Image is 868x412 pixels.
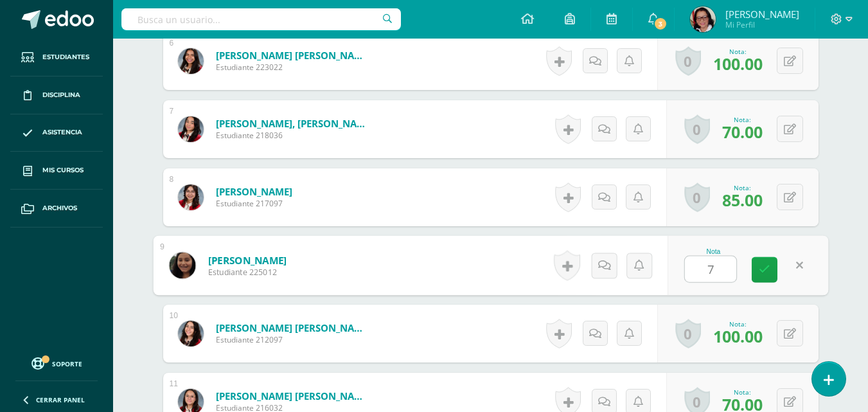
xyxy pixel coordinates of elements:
img: ea2d13b3c673689fc407ed644153618a.png [178,48,204,74]
div: Nota: [722,388,763,397]
span: Mi Perfil [725,19,799,30]
a: [PERSON_NAME], [PERSON_NAME] [216,117,370,130]
span: Cerrar panel [36,395,85,404]
div: Nota: [713,47,763,56]
img: 5c8146d5435e4b074023624124c18005.png [178,184,204,210]
span: Asistencia [42,127,82,138]
span: Archivos [42,203,77,213]
span: 3 [653,17,668,31]
img: b3a36e5a782c0434555876c0ab9c23e6.png [178,321,204,346]
a: [PERSON_NAME] [PERSON_NAME] [216,49,370,62]
a: 0 [675,46,701,76]
span: Estudiante 223022 [216,62,370,73]
img: 073ab9fb05eb5e4f9239493c9ec9f7a2.png [690,6,716,32]
a: Mis cursos [10,152,103,190]
span: Disciplina [42,90,80,100]
a: [PERSON_NAME] [PERSON_NAME] [216,390,370,402]
span: Estudiante 218036 [216,130,370,141]
input: 0-100.0 [685,256,736,282]
span: 70.00 [722,121,763,143]
div: Nota [684,248,743,255]
span: Soporte [52,359,82,368]
img: 63eeecee49192de75ee03eb6e76807ae.png [169,252,195,278]
a: 0 [684,114,710,144]
div: Nota: [722,115,763,124]
a: Soporte [15,354,98,372]
input: Busca un usuario... [121,8,401,30]
span: Estudiante 212097 [216,334,370,345]
a: 0 [675,319,701,348]
a: [PERSON_NAME] [PERSON_NAME] [216,321,370,334]
div: Nota: [722,183,763,192]
a: Estudiantes [10,39,103,76]
span: Estudiante 217097 [216,198,292,209]
span: [PERSON_NAME] [725,8,799,21]
a: Disciplina [10,76,103,114]
span: Estudiante 225012 [208,267,287,278]
span: 100.00 [713,325,763,347]
div: Nota: [713,319,763,328]
span: Mis cursos [42,165,84,175]
img: a9bf9fa965bdba760f8effaf5446f89c.png [178,116,204,142]
span: 100.00 [713,53,763,75]
span: Estudiantes [42,52,89,62]
a: [PERSON_NAME] [208,253,287,267]
a: Asistencia [10,114,103,152]
a: Archivos [10,190,103,228]
a: [PERSON_NAME] [216,185,292,198]
span: 85.00 [722,189,763,211]
a: 0 [684,183,710,212]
